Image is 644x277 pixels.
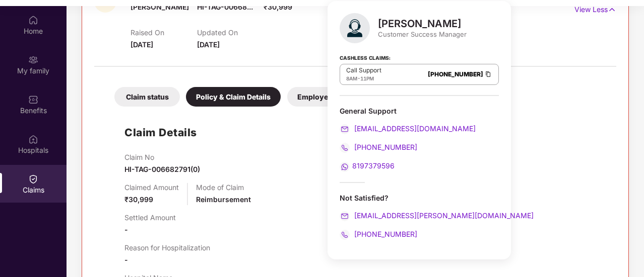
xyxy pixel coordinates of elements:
div: Not Satisfied? [340,193,499,240]
img: svg+xml;base64,PHN2ZyB4bWxucz0iaHR0cDovL3d3dy53My5vcmcvMjAwMC9zdmciIHdpZHRoPSIxNyIgaGVpZ2h0PSIxNy... [608,4,616,15]
div: [PERSON_NAME] [378,18,467,30]
span: [DATE] [131,40,153,49]
span: 11PM [360,75,374,81]
div: General Support [340,106,499,172]
img: svg+xml;base64,PHN2ZyBpZD0iSG9zcGl0YWxzIiB4bWxucz0iaHR0cDovL3d3dy53My5vcmcvMjAwMC9zdmciIHdpZHRoPS... [28,134,38,144]
img: Clipboard Icon [484,70,492,78]
p: Claimed Amount [124,183,179,192]
p: Raised On [131,28,197,37]
img: svg+xml;base64,PHN2ZyB4bWxucz0iaHR0cDovL3d3dy53My5vcmcvMjAwMC9zdmciIHdpZHRoPSIyMCIgaGVpZ2h0PSIyMC... [340,162,350,172]
p: Mode of Claim [196,183,251,192]
a: 8197379596 [340,161,395,170]
p: Call Support [346,66,381,74]
a: [PHONE_NUMBER] [340,230,417,238]
span: [PHONE_NUMBER] [352,230,417,238]
span: 8197379596 [352,161,395,170]
div: - [346,74,381,82]
span: HI-TAG-00668... [197,3,253,11]
img: svg+xml;base64,PHN2ZyB4bWxucz0iaHR0cDovL3d3dy53My5vcmcvMjAwMC9zdmciIHdpZHRoPSIyMCIgaGVpZ2h0PSIyMC... [340,211,350,221]
a: [PHONE_NUMBER] [428,70,483,78]
span: 8AM [346,75,357,81]
div: Employee Details [287,87,367,107]
span: - [124,255,128,264]
div: General Support [340,106,499,116]
img: svg+xml;base64,PHN2ZyB3aWR0aD0iMjAiIGhlaWdodD0iMjAiIHZpZXdCb3g9IjAgMCAyMCAyMCIgZmlsbD0ibm9uZSIgeG... [28,55,38,65]
span: [PHONE_NUMBER] [352,143,417,151]
p: View Less [574,2,616,15]
img: svg+xml;base64,PHN2ZyB4bWxucz0iaHR0cDovL3d3dy53My5vcmcvMjAwMC9zdmciIHdpZHRoPSIyMCIgaGVpZ2h0PSIyMC... [340,230,350,240]
div: Claim status [114,87,180,107]
strong: Cashless Claims: [340,52,391,63]
h1: Claim Details [124,124,197,141]
p: Claim No [124,153,200,161]
img: svg+xml;base64,PHN2ZyBpZD0iSG9tZSIgeG1sbnM9Imh0dHA6Ly93d3cudzMub3JnLzIwMDAvc3ZnIiB3aWR0aD0iMjAiIG... [28,15,38,25]
span: [EMAIL_ADDRESS][DOMAIN_NAME] [352,124,476,133]
span: - [124,225,128,234]
span: Reimbursement [196,195,251,204]
span: ₹30,999 [124,195,153,204]
img: svg+xml;base64,PHN2ZyBpZD0iQ2xhaW0iIHhtbG5zPSJodHRwOi8vd3d3LnczLm9yZy8yMDAwL3N2ZyIgd2lkdGg9IjIwIi... [28,174,38,184]
a: [EMAIL_ADDRESS][PERSON_NAME][DOMAIN_NAME] [340,211,534,220]
div: Policy & Claim Details [186,87,281,107]
p: Updated On [197,28,264,37]
p: Reason for Hospitalization [124,243,210,252]
span: [PERSON_NAME] [131,3,189,11]
img: svg+xml;base64,PHN2ZyB4bWxucz0iaHR0cDovL3d3dy53My5vcmcvMjAwMC9zdmciIHhtbG5zOnhsaW5rPSJodHRwOi8vd3... [340,13,370,43]
span: ₹30,999 [264,3,292,11]
a: [PHONE_NUMBER] [340,143,417,151]
span: HI-TAG-006682791(0) [124,165,200,173]
span: [EMAIL_ADDRESS][PERSON_NAME][DOMAIN_NAME] [352,211,534,220]
p: Settled Amount [124,213,176,222]
img: svg+xml;base64,PHN2ZyB4bWxucz0iaHR0cDovL3d3dy53My5vcmcvMjAwMC9zdmciIHdpZHRoPSIyMCIgaGVpZ2h0PSIyMC... [340,143,350,153]
div: Not Satisfied? [340,193,499,203]
img: svg+xml;base64,PHN2ZyBpZD0iQmVuZWZpdHMiIHhtbG5zPSJodHRwOi8vd3d3LnczLm9yZy8yMDAwL3N2ZyIgd2lkdGg9Ij... [28,95,38,105]
a: [EMAIL_ADDRESS][DOMAIN_NAME] [340,124,476,133]
img: svg+xml;base64,PHN2ZyB4bWxucz0iaHR0cDovL3d3dy53My5vcmcvMjAwMC9zdmciIHdpZHRoPSIyMCIgaGVpZ2h0PSIyMC... [340,124,350,134]
span: [DATE] [197,40,220,49]
div: Customer Success Manager [378,30,467,39]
